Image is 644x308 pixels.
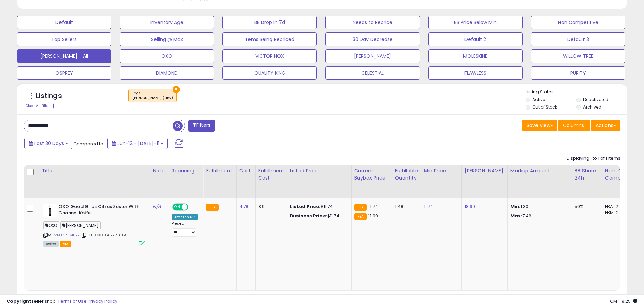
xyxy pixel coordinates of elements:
[172,221,198,237] div: Preset:
[510,204,567,210] p: 1.30
[17,66,111,80] button: OSPREY
[117,140,159,147] span: Jun-12 - [DATE]-11
[239,167,253,174] div: Cost
[290,203,321,210] b: Listed Price:
[60,221,101,229] span: [PERSON_NAME]
[395,204,416,210] div: 1148
[7,298,31,304] strong: Copyright
[368,203,378,210] span: 11.74
[43,204,57,217] img: 31hLwb5RAmL._SL40_.jpg
[290,213,327,219] b: Business Price:
[206,167,233,174] div: Fulfillment
[395,167,418,182] div: Fulfillable Quantity
[531,66,625,80] button: PURITY
[610,298,637,304] span: 2025-08-11 19:25 GMT
[428,32,523,46] button: Default 2
[325,66,420,80] button: CELESTIAL
[24,103,54,109] div: Clear All Filters
[354,213,367,220] small: FBA
[239,203,249,210] a: 4.78
[591,120,620,131] button: Actions
[222,66,317,80] button: QUALITY KING
[368,213,378,219] span: 11.99
[290,167,349,174] div: Listed Price
[187,204,198,210] span: OFF
[510,213,522,219] strong: Max:
[132,91,173,101] span: Tags :
[532,97,545,102] label: Active
[172,167,200,174] div: Repricing
[510,213,567,219] p: 7.46
[563,122,584,129] span: Columns
[81,232,126,238] span: | SKU: OXO-687728-EA
[206,204,218,211] small: FBA
[464,203,475,210] a: 18.99
[172,214,198,220] div: Amazon AI *
[222,32,317,46] button: Items Being Repriced
[17,49,111,63] button: [PERSON_NAME] - All
[522,120,557,131] button: Save View
[290,213,346,219] div: $11.74
[43,241,59,247] span: All listings currently available for purchase on Amazon
[173,204,182,210] span: ON
[532,104,557,110] label: Out of Stock
[42,167,147,174] div: Title
[531,16,625,29] button: Non Competitive
[132,96,173,100] div: [PERSON_NAME] (any)
[510,203,521,210] strong: Min:
[325,49,420,63] button: [PERSON_NAME]
[325,16,420,29] button: Needs to Reprice
[428,16,523,29] button: BB Price Below Min
[258,167,284,182] div: Fulfillment Cost
[17,16,111,29] button: Default
[120,66,214,80] button: DIAMOND
[153,167,166,174] div: Note
[325,32,420,46] button: 30 Day Decrease
[424,203,433,210] a: 11.74
[531,32,625,46] button: Default 3
[531,49,625,63] button: WILLOW TREE
[188,120,215,132] button: Filters
[7,298,117,305] div: seller snap | |
[36,91,62,101] h5: Listings
[558,120,590,131] button: Columns
[510,167,569,174] div: Markup Amount
[605,167,630,182] div: Num of Comp.
[428,49,523,63] button: MOLESKINE
[605,204,627,210] div: FBA: 2
[575,167,599,182] div: BB Share 24h.
[173,86,180,93] button: ×
[43,204,145,246] div: ASIN:
[464,167,505,174] div: [PERSON_NAME]
[290,204,346,210] div: $11.74
[222,49,317,63] button: VICTORINOX
[222,16,317,29] button: BB Drop in 7d
[583,104,601,110] label: Archived
[57,232,80,238] a: B07L5D4L5Y
[58,298,87,304] a: Terms of Use
[107,138,168,149] button: Jun-12 - [DATE]-11
[58,204,141,218] b: OXO Good Grips Citrus Zester With Channel Knife
[583,97,609,102] label: Deactivated
[428,66,523,80] button: FLAWLESS
[526,89,627,95] p: Listing States:
[120,16,214,29] button: Inventory Age
[120,49,214,63] button: OXO
[605,210,627,216] div: FBM: 2
[567,155,620,162] div: Displaying 1 to 1 of 1 items
[424,167,459,174] div: Min Price
[575,204,597,210] div: 50%
[354,167,389,182] div: Current Buybox Price
[73,141,104,147] span: Compared to:
[43,221,59,229] span: OXO
[88,298,117,304] a: Privacy Policy
[24,138,72,149] button: Last 30 Days
[60,241,71,247] span: FBA
[153,203,161,210] a: N/A
[258,204,282,210] div: 3.9
[354,204,367,211] small: FBA
[17,32,111,46] button: Top Sellers
[120,32,214,46] button: Selling @ Max
[34,140,64,147] span: Last 30 Days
